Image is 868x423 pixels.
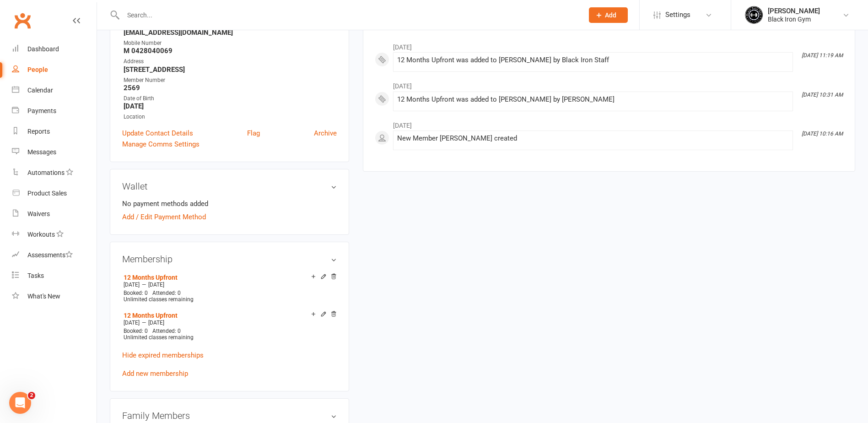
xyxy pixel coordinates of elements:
[247,128,260,139] a: Flag
[12,266,97,286] a: Tasks
[397,135,789,142] div: New Member [PERSON_NAME] created
[27,210,50,217] div: Waivers
[27,169,65,176] div: Automations
[27,148,56,156] div: Messages
[124,39,337,48] div: Mobile Number
[28,392,35,399] span: 2
[124,113,337,121] div: Location
[665,5,690,25] span: Settings
[27,107,56,114] div: Payments
[124,328,148,334] span: Booked: 0
[27,231,55,238] div: Workouts
[122,254,337,264] h3: Membership
[745,6,763,24] img: thumb_image1623296242.png
[122,369,188,378] a: Add new membership
[122,351,204,359] a: Hide expired memberships
[12,80,97,101] a: Calendar
[12,245,97,266] a: Assessments
[397,56,789,64] div: 12 Months Upfront was added to [PERSON_NAME] by Black Iron Staff
[605,11,616,19] span: Add
[27,190,67,197] div: Product Sales
[768,7,820,15] div: [PERSON_NAME]
[124,274,178,281] a: 12 Months Upfront
[122,128,193,139] a: Update Contact Details
[397,96,789,103] div: 12 Months Upfront was added to [PERSON_NAME] by [PERSON_NAME]
[148,282,164,288] span: [DATE]
[27,128,50,135] div: Reports
[314,128,337,139] a: Archive
[124,296,194,303] span: Unlimited classes remaining
[802,92,843,98] i: [DATE] 10:31 AM
[121,281,337,288] div: —
[122,211,206,222] a: Add / Edit Payment Method
[27,251,73,259] div: Assessments
[122,411,337,421] h3: Family Members
[12,286,97,307] a: What's New
[802,130,843,137] i: [DATE] 10:16 AM
[121,319,337,326] div: —
[589,7,628,23] button: Add
[375,38,843,52] li: [DATE]
[120,9,577,22] input: Search...
[152,290,181,296] span: Attended: 0
[124,334,194,341] span: Unlimited classes remaining
[12,163,97,183] a: Automations
[152,328,181,334] span: Attended: 0
[124,84,337,92] strong: 2569
[27,272,44,279] div: Tasks
[124,94,337,103] div: Date of Birth
[124,57,337,66] div: Address
[124,312,178,319] a: 12 Months Upfront
[124,76,337,85] div: Member Number
[124,102,337,110] strong: [DATE]
[12,39,97,60] a: Dashboard
[124,65,337,74] strong: [STREET_ADDRESS]
[375,76,843,91] li: [DATE]
[122,139,199,150] a: Manage Comms Settings
[124,47,337,55] strong: M 0428040069
[12,142,97,163] a: Messages
[27,293,60,300] div: What's New
[27,66,48,73] div: People
[27,45,59,53] div: Dashboard
[27,87,53,94] div: Calendar
[802,52,843,59] i: [DATE] 11:19 AM
[768,15,820,23] div: Black Iron Gym
[148,320,164,326] span: [DATE]
[124,28,337,37] strong: [EMAIL_ADDRESS][DOMAIN_NAME]
[12,60,97,80] a: People
[375,116,843,130] li: [DATE]
[122,181,337,191] h3: Wallet
[9,392,31,414] iframe: Intercom live chat
[12,101,97,121] a: Payments
[124,290,148,296] span: Booked: 0
[124,320,140,326] span: [DATE]
[11,9,34,32] a: Clubworx
[124,282,140,288] span: [DATE]
[122,198,337,209] li: No payment methods added
[12,121,97,142] a: Reports
[12,204,97,224] a: Waivers
[12,183,97,204] a: Product Sales
[12,224,97,245] a: Workouts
